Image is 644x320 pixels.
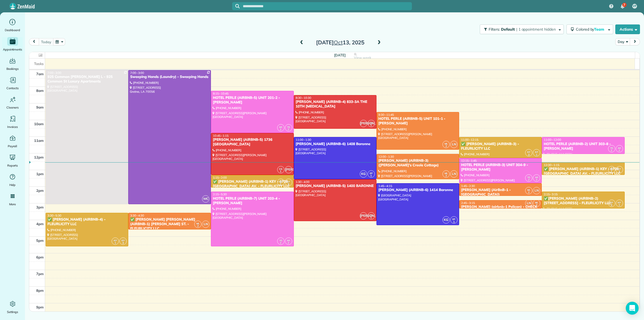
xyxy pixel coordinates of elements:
span: Filters: [489,27,500,32]
div: [PERSON_NAME] (AIRBNB-6) 1414 Baronne [378,188,458,192]
small: 1 [368,173,375,178]
span: AR [287,239,290,242]
span: YG [610,146,613,149]
span: 11:00 - 12:00 [544,138,561,142]
button: today [39,38,53,45]
span: Settings [7,309,18,315]
span: 3:30 - 4:30 [130,214,144,217]
span: 1:15 - 2:00 [213,176,227,179]
button: Focus search [232,4,240,8]
span: 5pm [36,238,44,243]
span: [PERSON_NAME] [360,120,367,127]
div: ✅ [PERSON_NAME] (AIRBNB-1) KEY - 1706 [GEOGRAPHIC_DATA] AV. - FLEURLICITY LLC [543,167,623,176]
div: ✅ [PERSON_NAME] (AIRBNB-1) KEY - 1708 [GEOGRAPHIC_DATA] AV. - FLEURLICITY LLC [213,179,292,189]
span: 10am [34,122,44,126]
span: KP [610,167,613,170]
span: KG [360,170,367,178]
small: 2 [533,203,540,208]
small: 1 [533,152,540,157]
span: LN [202,221,209,228]
span: YG [527,176,530,179]
div: [PERSON_NAME] (airbnb-1 Pelican) - CHECK FOR 2 ROBES!!! [461,205,540,214]
small: 1 [277,169,284,174]
span: ML [527,188,530,191]
span: LN [525,200,532,207]
a: Dashboard [2,18,23,33]
a: Cleaners [2,95,23,110]
a: Payroll [2,134,23,149]
small: 1 [608,169,615,174]
small: 3 [608,203,615,208]
div: HOTEL PERLE (AIRBNB-7) UNIT 203-4 - [PERSON_NAME] [213,196,292,206]
span: 3:30 - 5:30 [47,214,61,217]
span: Colored by [576,27,606,32]
span: Default [501,27,515,32]
span: Contacts [6,85,19,91]
span: KP [610,201,613,204]
span: EP [452,218,455,221]
span: 8pm [36,288,44,293]
span: 12:30 - 1:15 [544,163,559,167]
span: 4pm [36,222,44,226]
span: VF [633,4,636,8]
span: [DATE] [334,53,346,57]
span: 8am [36,88,44,93]
span: AR [618,146,621,149]
div: 7 unread notifications [617,1,628,12]
small: 2 [277,240,284,246]
span: 3pm [36,205,44,209]
button: Filters: Default | 1 appointment hidden [480,24,563,34]
span: KP [618,201,621,204]
span: ML [535,201,538,204]
div: [PERSON_NAME] (AIRBNB-5) 1400 BARONNE [295,184,375,188]
div: [PERSON_NAME] (AIRBNB-6) 1408 Baronne [295,142,375,146]
small: 2 [443,144,449,149]
span: 8:15 - 10:45 [213,92,228,95]
button: prev [29,38,39,45]
span: Tasks [34,62,44,66]
div: HOTEL PERLE (AIRBNB-5) UNIT 201-2 - [PERSON_NAME] [213,96,292,105]
span: 12:00 - 1:30 [378,155,394,159]
div: ✅ [PERSON_NAME] (AIRBNB-3) - FLEURLICITY LLC [461,142,540,151]
button: next [630,38,640,45]
span: Help [9,182,16,188]
span: KP [535,150,538,153]
span: Appointments [3,47,22,52]
h2: [DATE] 13, 2025 [307,39,374,45]
span: AR [535,176,538,179]
div: Sweeping Hands (Laundry) - Sweeping Hands [130,75,209,79]
span: CG [369,214,373,217]
small: 1 [277,182,284,187]
span: AR [279,125,282,128]
a: Appointments [2,37,23,52]
span: 6pm [36,255,44,259]
a: Bookings [2,56,23,71]
span: Bookings [6,66,19,71]
small: 3 [616,169,623,174]
span: 11:00 - 12:15 [461,138,478,142]
div: [PERSON_NAME] (AIRBNB-3) ([PERSON_NAME]'s Creole Cottage) [378,159,458,168]
div: ✅ [PERSON_NAME] [PERSON_NAME] (AIRBNB-1) [PERSON_NAME] ST. - FLEURLICITY LLC [130,217,209,231]
div: ✅ [PERSON_NAME] (AIRBNB-4) - FLEURLICITY LLC [47,217,127,226]
span: | 1 appointment hidden [516,27,556,32]
small: 2 [533,177,540,182]
span: [PERSON_NAME] [285,166,292,173]
div: ✅[PERSON_NAME] (AIRBNB-2) [STREET_ADDRESS] - FLEURLICITY LLC [543,196,623,206]
span: Cleaners [6,105,19,110]
small: 3 [120,240,126,246]
span: 7pm [36,272,44,276]
button: Actions [615,24,640,34]
span: KG [442,216,450,224]
span: KP [279,180,282,183]
span: View week [354,56,371,60]
span: More [9,202,16,207]
span: 11am [34,138,44,143]
span: Reports [7,163,18,168]
span: LN [450,141,458,148]
span: 12:15 - 1:45 [461,159,477,163]
small: 2 [195,224,201,229]
span: KP [122,239,125,242]
span: KP [618,167,621,170]
small: 2 [525,190,532,195]
span: ML [196,222,200,225]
